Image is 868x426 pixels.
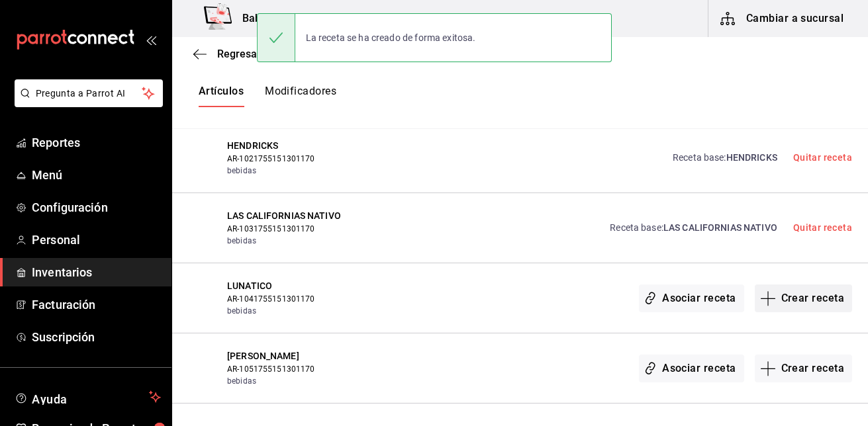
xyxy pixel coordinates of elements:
span: Inventarios [32,263,161,281]
span: bebidas [227,305,371,317]
a: Quitar receta [793,222,852,233]
span: LUNATICO [227,279,371,293]
a: Receta base : [610,221,777,235]
button: Modificadores [265,85,336,107]
span: LAS CALIFORNIAS NATIVO [663,222,777,233]
span: Pregunta a Parrot AI [36,87,142,101]
a: Receta base : [673,151,777,165]
span: Menú [32,166,161,184]
h3: Babero — Babero ([GEOGRAPHIC_DATA]) [232,11,440,26]
span: [PERSON_NAME] [227,349,371,363]
button: Asociar receta [639,355,744,382]
span: Personal [32,231,161,249]
button: Crear receta [755,284,853,312]
span: Facturación [32,296,161,314]
button: Crear receta [755,355,853,382]
span: bebidas [227,235,371,247]
button: Artículos [199,85,244,107]
span: Reportes [32,134,161,151]
span: bebidas [227,375,371,387]
span: Configuración [32,198,161,216]
div: La receta se ha creado de forma exitosa. [295,23,487,52]
span: bebidas [227,165,371,177]
span: AR-1021755151301170 [227,153,371,165]
button: open_drawer_menu [146,34,156,45]
button: Pregunta a Parrot AI [15,79,163,107]
a: Quitar receta [793,152,852,163]
span: AR-1031755151301170 [227,223,371,235]
span: Suscripción [32,328,161,346]
div: navigation tabs [199,85,336,107]
button: Regresar [193,48,261,60]
button: Asociar receta [639,284,744,312]
span: AR-1041755151301170 [227,293,371,305]
span: Regresar [217,48,261,60]
a: Pregunta a Parrot AI [9,96,163,110]
span: AR-1051755151301170 [227,363,371,375]
span: HENDRICKS [227,139,371,153]
span: Ayuda [32,389,144,405]
span: LAS CALIFORNIAS NATIVO [227,209,371,223]
span: HENDRICKS [726,152,777,163]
